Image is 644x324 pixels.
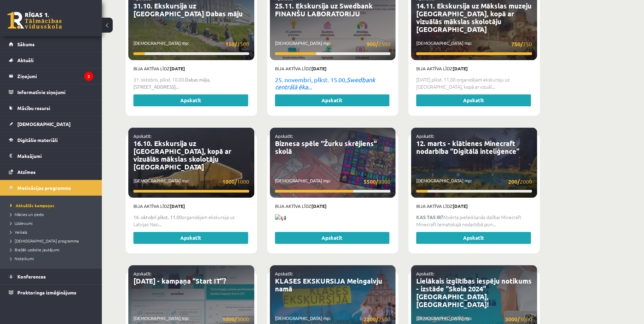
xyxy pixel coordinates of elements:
[10,238,79,244] span: [DEMOGRAPHIC_DATA] programma
[225,40,237,48] strong: 150/
[275,133,293,139] a: Apskatīt:
[10,220,33,226] span: Uzdevumi
[416,315,532,323] p: [DEMOGRAPHIC_DATA] mp:
[222,316,237,323] strong: 1000/
[17,41,35,47] span: Sākums
[275,40,391,48] p: [DEMOGRAPHIC_DATA] mp:
[416,271,434,276] a: Apskatīt:
[10,220,95,226] a: Uzdevumi
[9,68,93,84] a: Ziņojumi2
[9,164,93,180] a: Atzīmes
[9,52,93,68] a: Aktuāli
[275,203,391,210] p: Bija aktīva līdz
[416,94,531,107] a: Apskatīt
[416,76,532,90] p: [DATE] plkst. 11.00 organizējam ekskursiju uz [GEOGRAPHIC_DATA], kopā ar vizuāl...
[133,203,249,210] p: Bija aktīva līdz
[275,65,391,72] p: Bija aktīva līdz
[10,229,27,235] span: Veikals
[416,203,532,210] p: Bija aktīva līdz
[364,177,390,186] span: 8000
[508,178,520,185] strong: 200/
[133,76,210,90] strong: Dabas māja, [STREET_ADDRESS]
[9,36,93,52] a: Sākums
[133,232,248,244] a: Apskatīt
[367,40,390,48] span: 2500
[275,1,373,18] a: 25.11. Ekskursija uz Swedbank FINANŠU LABORATORIJU
[453,66,468,71] strong: [DATE]
[133,214,249,228] p: organizējam ekskursija uz Latvijas Naci...
[133,276,226,285] a: [DATE] - kampaņa “Start IT”?
[416,232,531,244] a: Apskatīt
[17,137,58,143] span: Digitālie materiāli
[275,271,293,276] a: Apskatīt:
[10,212,44,217] span: Mācies un ziedo
[416,177,532,186] p: [DEMOGRAPHIC_DATA] mp:
[275,276,382,293] a: KLASES EKSKURSIJA Melngalvju namā
[225,40,249,48] span: 1500
[10,247,95,253] a: Biežāk uzdotie jautājumi
[10,211,95,217] a: Mācies un ziedo
[311,66,327,71] strong: [DATE]
[275,76,347,83] span: 25. novembrī, plkst. 15.00,
[275,139,377,156] a: Biznesa spēle "Žurku skrējiens" skolā
[133,94,248,107] a: Apskatīt
[364,316,378,323] strong: 2200/
[10,238,95,244] a: [DEMOGRAPHIC_DATA] programma
[133,214,182,220] strong: 16. oktobrī plkst. 11.00
[133,271,151,276] a: Apskatīt:
[10,255,95,262] a: Noteikumi
[17,105,50,111] span: Mācību resursi
[416,214,532,228] p: Atvērta pieteikšanās dalībai Minecraft Minecraft tematiskajā nodarbībā jaun...
[416,276,532,309] a: Lielākais izglītības iespēju notikums - izstāde “Skola 2024” [GEOGRAPHIC_DATA], [GEOGRAPHIC_DATA]!
[10,256,34,261] span: Noteikumi
[367,40,378,48] strong: 900/
[17,273,46,280] span: Konferences
[17,57,34,63] span: Aktuāli
[9,285,93,300] a: Proktoringa izmēģinājums
[505,316,520,323] strong: 3000/
[133,315,249,323] p: [DEMOGRAPHIC_DATA] mp:
[7,12,62,29] a: Rīgas 1. Tālmācības vidusskola
[453,203,468,209] strong: [DATE]
[275,177,391,186] p: [DEMOGRAPHIC_DATA] mp:
[511,40,532,48] span: 750
[170,203,185,209] strong: [DATE]
[508,177,532,186] span: 2000
[133,40,249,48] p: [DEMOGRAPHIC_DATA] mp:
[17,121,71,127] span: [DEMOGRAPHIC_DATA]
[275,232,390,244] a: Apskatīt
[17,185,71,191] span: Motivācijas programma
[10,202,95,209] a: Aktuālās kampaņas
[275,315,391,323] p: [DEMOGRAPHIC_DATA] mp:
[9,116,93,132] a: [DEMOGRAPHIC_DATA]
[311,203,327,209] strong: [DATE]
[17,289,76,295] span: Proktoringa izmēģinājums
[416,133,434,139] a: Apskatīt:
[416,65,532,72] p: Bija aktīva līdz
[9,84,93,100] a: Informatīvie ziņojumi
[10,229,95,235] a: Veikals
[9,180,93,196] a: Motivācijas programma
[9,132,93,148] a: Digitālie materiāli
[9,269,93,284] a: Konferences
[416,1,532,34] a: 14.11. Ekskursija uz Mākslas muzeju [GEOGRAPHIC_DATA], kopā ar vizuālās mākslas skolotāju [GEOGRA...
[511,40,523,48] strong: 750/
[416,214,443,220] b: KAS TAS IR?
[275,76,375,91] em: Swedbank centrālā ēka...
[505,315,532,323] span: 3000
[17,68,93,84] legend: Ziņojumi
[17,169,36,175] span: Atzīmes
[17,84,93,100] legend: Informatīvie ziņojumi
[133,177,249,186] p: [DEMOGRAPHIC_DATA] mp:
[170,66,185,71] strong: [DATE]
[133,133,151,139] a: Apskatīt:
[416,40,532,48] p: [DEMOGRAPHIC_DATA] mp:
[17,148,93,164] legend: Maksājumi
[9,100,93,116] a: Mācību resursi
[133,76,249,90] p: 31. oktobris, plkst. 10.00. ...
[222,315,249,323] span: 3000
[275,214,286,221] img: 📢
[133,1,243,18] a: 31.10. Ekskursija uz [GEOGRAPHIC_DATA] Dabas māju
[84,72,93,81] i: 2
[10,247,59,252] span: Biežāk uzdotie jautājumi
